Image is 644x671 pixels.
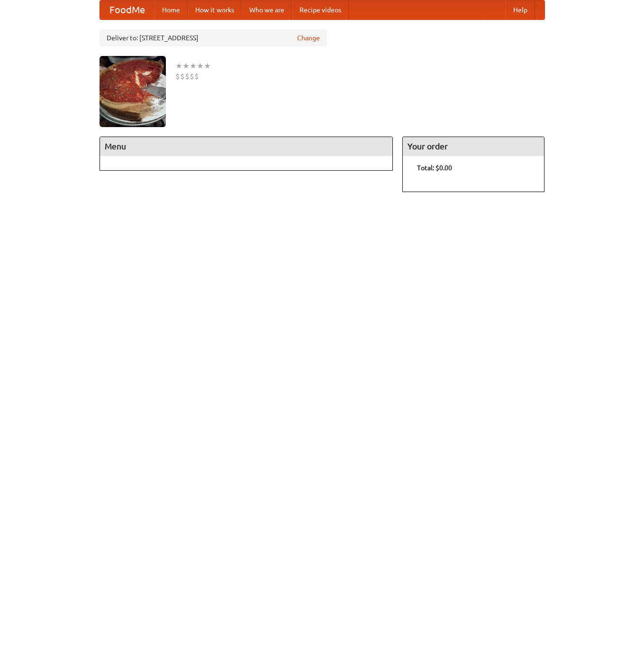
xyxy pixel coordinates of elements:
li: ★ [175,61,182,71]
li: $ [185,71,190,82]
li: ★ [182,61,190,71]
li: ★ [190,61,197,71]
li: $ [180,71,185,82]
b: Total: $0.00 [417,164,452,172]
a: How it works [188,0,242,19]
img: angular.jpg [100,56,166,127]
h4: Menu [100,137,393,156]
a: Who we are [242,0,292,19]
li: ★ [197,61,204,71]
div: Deliver to: [STREET_ADDRESS] [100,29,327,46]
li: ★ [204,61,211,71]
h4: Your order [403,137,544,156]
a: Help [506,0,535,19]
a: Recipe videos [292,0,349,19]
a: Change [297,33,320,43]
li: $ [175,71,180,82]
a: FoodMe [100,0,154,19]
li: $ [194,71,199,82]
li: $ [190,71,194,82]
a: Home [154,0,188,19]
